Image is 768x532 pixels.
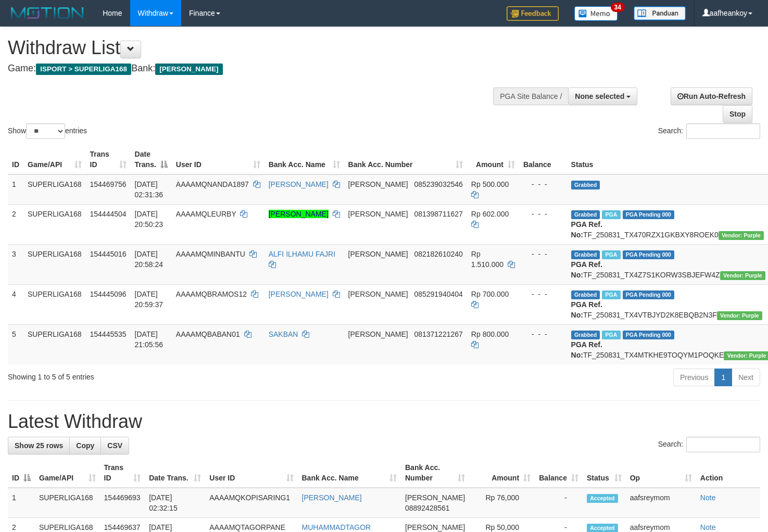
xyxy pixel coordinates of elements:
span: Rp 800.000 [471,330,509,338]
span: Vendor URL: https://trx4.1velocity.biz [717,311,762,320]
div: - - - [523,209,563,219]
span: 154444504 [90,210,127,218]
img: Feedback.jpg [507,6,559,21]
th: Bank Acc. Name: activate to sort column ascending [298,458,401,488]
span: 34 [611,3,625,12]
td: 1 [8,174,23,205]
th: Trans ID: activate to sort column ascending [86,145,131,174]
span: [PERSON_NAME] [348,210,408,218]
b: PGA Ref. No: [571,220,602,239]
a: Next [732,369,760,386]
div: - - - [523,289,563,299]
h1: Latest Withdraw [8,411,760,432]
a: CSV [100,437,129,454]
select: Showentries [26,123,65,139]
th: User ID: activate to sort column ascending [205,458,297,488]
span: 154445535 [90,330,127,338]
span: AAAAMQNANDA1897 [176,180,249,188]
span: 154469756 [90,180,127,188]
span: [PERSON_NAME] [348,290,408,298]
a: ALFI ILHAMU FAJRI [269,250,335,258]
th: Status: activate to sort column ascending [583,458,626,488]
span: PGA Pending [623,290,675,299]
input: Search: [686,437,760,452]
span: AAAAMQBABAN01 [176,330,240,338]
a: Previous [673,369,715,386]
span: [PERSON_NAME] [405,523,465,531]
a: [PERSON_NAME] [302,493,362,502]
div: Showing 1 to 5 of 5 entries [8,368,312,382]
div: - - - [523,179,563,189]
a: Stop [723,105,752,123]
td: - [535,488,583,518]
td: 4 [8,284,23,324]
td: AAAAMQKOPISARING1 [205,488,297,518]
span: Grabbed [571,181,600,189]
label: Show entries [8,123,87,139]
th: Balance: activate to sort column ascending [535,458,583,488]
th: User ID: activate to sort column ascending [172,145,265,174]
th: Balance [519,145,567,174]
a: Note [700,493,716,502]
td: SUPERLIGA168 [23,284,86,324]
div: PGA Site Balance / [493,87,568,105]
span: [DATE] 20:50:23 [135,210,163,229]
span: Rp 1.510.000 [471,250,503,269]
th: Date Trans.: activate to sort column ascending [145,458,205,488]
span: Accepted [587,494,618,503]
span: Rp 500.000 [471,180,509,188]
td: [DATE] 02:32:15 [145,488,205,518]
a: Show 25 rows [8,437,70,454]
th: ID [8,145,23,174]
td: aafsreymom [626,488,696,518]
span: CSV [107,441,122,450]
td: SUPERLIGA168 [23,324,86,364]
span: 154445096 [90,290,127,298]
span: [DATE] 20:58:24 [135,250,163,269]
img: Button%20Memo.svg [574,6,618,21]
span: [DATE] 21:05:56 [135,330,163,349]
th: Action [696,458,760,488]
th: Op: activate to sort column ascending [626,458,696,488]
span: Marked by aafheankoy [602,331,620,339]
img: panduan.png [634,6,686,20]
span: Show 25 rows [15,441,63,450]
label: Search: [658,123,760,139]
span: Marked by aafheankoy [602,250,620,259]
span: 154445016 [90,250,127,258]
th: Date Trans.: activate to sort column descending [131,145,172,174]
a: [PERSON_NAME] [269,210,329,218]
td: 3 [8,244,23,284]
span: PGA Pending [623,210,675,219]
th: Bank Acc. Number: activate to sort column ascending [344,145,467,174]
span: [PERSON_NAME] [348,180,408,188]
span: PGA Pending [623,331,675,339]
div: - - - [523,249,563,259]
span: ISPORT > SUPERLIGA168 [36,64,131,75]
span: Copy 085291940404 to clipboard [414,290,462,298]
th: Bank Acc. Number: activate to sort column ascending [401,458,469,488]
td: 154469693 [100,488,145,518]
b: PGA Ref. No: [571,340,602,359]
td: SUPERLIGA168 [35,488,100,518]
td: SUPERLIGA168 [23,204,86,244]
span: Marked by aafounsreynich [602,210,620,219]
a: [PERSON_NAME] [269,180,329,188]
span: AAAAMQBRAMOS12 [176,290,247,298]
span: [PERSON_NAME] [348,330,408,338]
b: PGA Ref. No: [571,300,602,319]
th: Amount: activate to sort column ascending [467,145,519,174]
td: SUPERLIGA168 [23,244,86,284]
span: Copy 085239032546 to clipboard [414,180,462,188]
a: SAKBAN [269,330,298,338]
th: Trans ID: activate to sort column ascending [100,458,145,488]
a: Run Auto-Refresh [671,87,752,105]
h4: Game: Bank: [8,64,501,74]
span: Copy 081371221267 to clipboard [414,330,462,338]
h1: Withdraw List [8,37,501,58]
th: Amount: activate to sort column ascending [469,458,535,488]
span: Grabbed [571,290,600,299]
a: Note [700,523,716,531]
span: Grabbed [571,210,600,219]
span: Vendor URL: https://trx4.1velocity.biz [720,271,765,280]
